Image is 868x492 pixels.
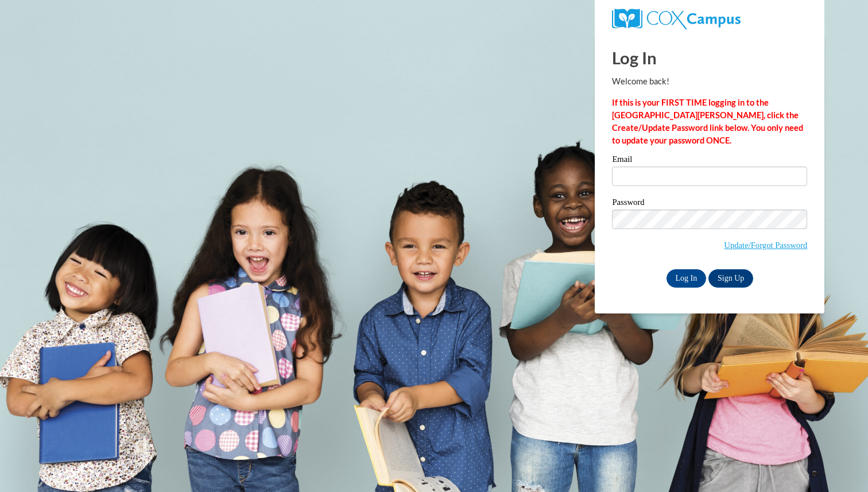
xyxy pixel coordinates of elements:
a: Sign Up [708,269,753,288]
img: COX Campus [612,9,740,29]
p: Welcome back! [612,75,807,88]
input: Log In [666,269,707,288]
h1: Log In [612,46,807,69]
label: Email [612,155,807,166]
a: COX Campus [612,13,740,23]
label: Password [612,198,807,210]
strong: If this is your FIRST TIME logging in to the [GEOGRAPHIC_DATA][PERSON_NAME], click the Create/Upd... [612,98,803,145]
a: Update/Forgot Password [724,241,807,250]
